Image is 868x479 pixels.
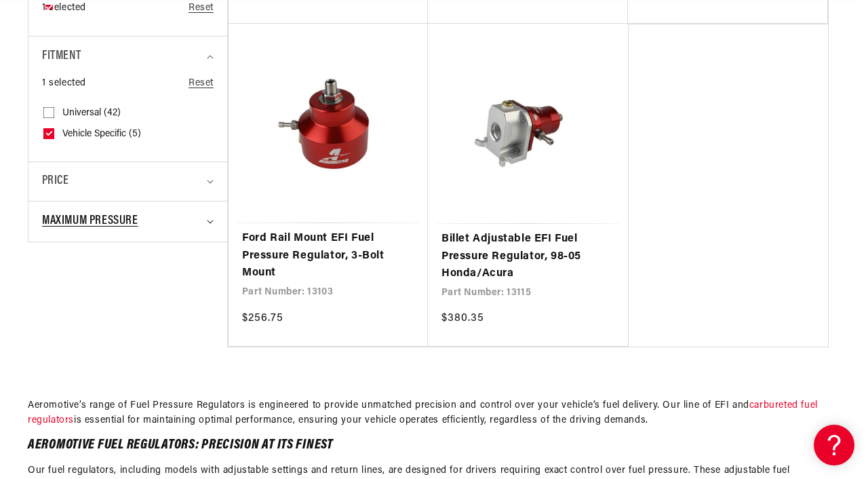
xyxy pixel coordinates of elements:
summary: Maximum Pressure (0 selected) [42,202,214,242]
a: Ford Rail Mount EFI Fuel Pressure Regulator, 3-Bolt Mount [242,230,414,282]
span: Price [42,172,68,191]
span: Maximum Pressure [42,212,138,231]
span: 1 selected [42,76,86,91]
span: Vehicle Specific (5) [62,128,141,140]
p: Aeromotive’s range of Fuel Pressure Regulators is engineered to provide unmatched precision and c... [28,398,828,429]
summary: Fitment (1 selected) [42,37,214,77]
a: Reset [189,76,214,91]
a: Billet Adjustable EFI Fuel Pressure Regulator, 98-05 Honda/Acura [441,231,614,283]
span: Fitment [42,47,81,66]
summary: Price [42,162,214,201]
span: Universal (42) [62,107,121,119]
h2: Aeromotive Fuel Regulators: Precision at Its Finest [28,440,828,452]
